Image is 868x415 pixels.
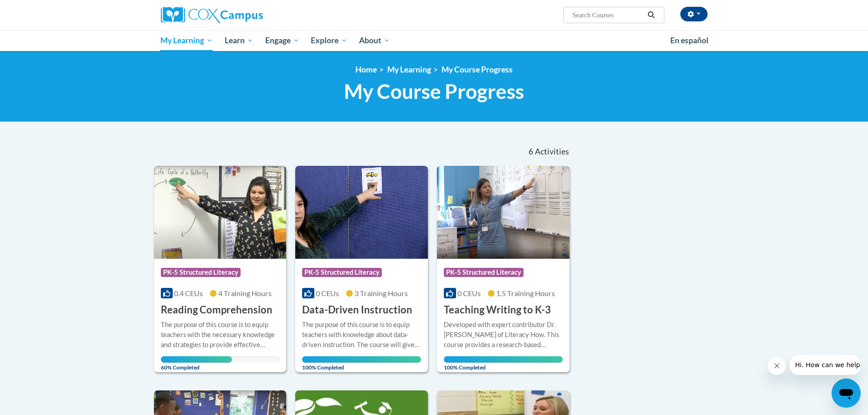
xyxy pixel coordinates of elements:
[442,65,513,74] a: My Course Progress
[225,35,253,46] span: Learn
[444,303,551,317] h3: Teaching Writing to K-3
[444,268,524,277] span: PK-5 Structured Literacy
[832,379,861,408] iframe: Button to launch messaging window
[355,65,377,74] a: Home
[437,166,570,259] img: Course Logo
[147,30,721,51] div: Main menu
[161,303,272,317] h3: Reading Comprehension
[302,320,421,350] div: The purpose of this course is to equip teachers with knowledge about data-driven instruction. The...
[444,356,563,371] span: 100% Completed
[302,303,412,317] h3: Data-Driven Instruction
[644,10,658,20] button: Search
[305,30,353,51] a: Explore
[354,289,408,297] span: 3 Training Hours
[670,36,709,45] span: En español
[387,65,431,74] a: My Learning
[302,356,421,371] span: 100% Completed
[259,30,305,51] a: Engage
[529,147,533,157] span: 6
[155,30,219,51] a: My Learning
[680,7,708,21] button: Account Settings
[295,166,428,259] img: Course Logo
[5,6,74,14] span: Hi. How can we help?
[444,320,563,350] div: Developed with expert contributor Dr. [PERSON_NAME] of Literacy How. This course provides a resea...
[437,166,570,373] a: Course LogoPK-5 Structured Literacy0 CEUs1.5 Training Hours Teaching Writing to K-3Developed with...
[344,79,524,103] span: My Course Progress
[295,166,428,373] a: Course LogoPK-5 Structured Literacy0 CEUs3 Training Hours Data-Driven InstructionThe purpose of t...
[444,356,563,363] div: Your progress
[174,289,203,297] span: 0.4 CEUs
[359,35,390,46] span: About
[154,166,287,373] a: Course LogoPK-5 Structured Literacy0.4 CEUs4 Training Hours Reading ComprehensionThe purpose of t...
[535,147,569,157] span: Activities
[768,357,786,375] iframe: Close message
[161,356,232,371] span: 60% Completed
[218,289,272,297] span: 4 Training Hours
[154,166,287,259] img: Course Logo
[161,7,334,23] a: Cox Campus
[161,320,280,350] div: The purpose of this course is to equip teachers with the necessary knowledge and strategies to pr...
[311,35,347,46] span: Explore
[790,355,861,375] iframe: Message from company
[161,356,232,363] div: Your progress
[161,268,241,277] span: PK-5 Structured Literacy
[496,289,555,297] span: 1.5 Training Hours
[265,35,299,46] span: Engage
[161,7,263,23] img: Cox Campus
[302,268,382,277] span: PK-5 Structured Literacy
[302,356,421,363] div: Your progress
[316,289,339,297] span: 0 CEUs
[664,31,714,50] a: En español
[219,30,259,51] a: Learn
[457,289,481,297] span: 0 CEUs
[571,10,644,20] input: Search Courses
[160,35,213,46] span: My Learning
[353,30,396,51] a: About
